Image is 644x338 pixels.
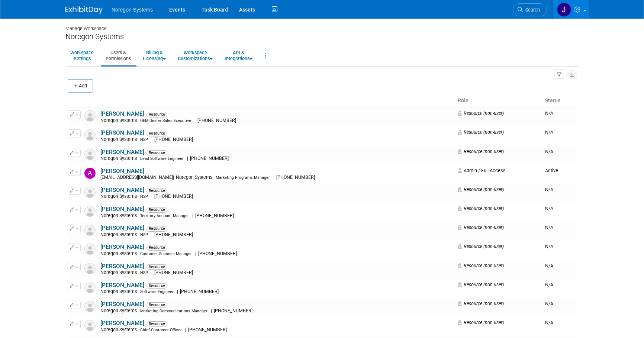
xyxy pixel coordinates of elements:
[100,282,144,289] a: [PERSON_NAME]
[65,6,103,14] img: ExhibitDay
[84,168,96,179] img: Ali Connell
[65,46,99,65] a: WorkspaceSettings
[100,213,139,218] span: Noregon Systems
[100,206,144,212] a: [PERSON_NAME]
[545,149,553,154] span: N/A
[458,301,504,306] span: Resource (non-user)
[84,110,96,122] img: Resource
[146,283,167,289] span: Resource
[545,263,553,268] span: N/A
[523,7,540,13] span: Search
[140,289,174,294] span: Software Engineer
[100,327,139,332] span: Noregon Systems
[545,129,553,135] span: N/A
[545,282,553,287] span: N/A
[146,302,167,308] span: Resource
[140,232,148,237] span: NSP
[84,320,96,331] img: Resource
[146,321,167,326] span: Resource
[195,251,196,256] span: |
[212,308,255,313] span: [PHONE_NUMBER]
[146,112,167,117] span: Resource
[545,110,553,116] span: N/A
[84,149,96,160] img: Resource
[100,137,139,142] span: Noregon Systems
[458,168,506,173] span: Admin / Full Access
[140,118,191,123] span: OEM Dealer Sales Executive
[146,207,167,212] span: Resource
[177,289,178,294] span: |
[273,175,274,180] span: |
[542,94,576,107] th: Status
[545,301,553,306] span: N/A
[84,282,96,293] img: Resource
[146,245,167,250] span: Resource
[100,168,144,174] a: [PERSON_NAME]
[458,225,504,230] span: Resource (non-user)
[146,264,167,270] span: Resource
[84,301,96,312] img: Resource
[152,137,195,142] span: [PHONE_NUMBER]
[458,263,504,268] span: Resource (non-user)
[545,225,553,230] span: N/A
[112,7,153,13] span: Noregon Systems
[100,129,144,136] a: [PERSON_NAME]
[100,289,139,294] span: Noregon Systems
[84,263,96,274] img: Resource
[187,156,188,161] span: |
[100,232,139,237] span: Noregon Systems
[152,232,195,237] span: [PHONE_NUMBER]
[84,187,96,198] img: Resource
[84,244,96,255] img: Resource
[458,206,504,211] span: Resource (non-user)
[100,263,144,270] a: [PERSON_NAME]
[196,118,238,123] span: [PHONE_NUMBER]
[178,289,221,294] span: [PHONE_NUMBER]
[146,188,167,193] span: Resource
[84,225,96,236] img: Resource
[152,270,195,275] span: [PHONE_NUMBER]
[65,32,579,41] div: Noregon Systems
[138,46,171,65] a: Billing &Licensing
[140,194,148,199] span: NSP
[84,129,96,141] img: Resource
[151,194,152,199] span: |
[140,213,189,218] span: Territory Account Manager
[458,282,504,287] span: Resource (non-user)
[100,320,144,326] a: [PERSON_NAME]
[146,226,167,231] span: Resource
[151,270,152,275] span: |
[100,118,139,123] span: Noregon Systems
[140,309,207,313] span: Marketing Communications Manager
[101,46,136,65] a: Users &Permissions
[220,46,257,65] a: API &Integrations
[100,301,144,308] a: [PERSON_NAME]
[185,327,186,332] span: |
[140,137,148,142] span: NSP
[194,118,196,123] span: |
[545,244,553,249] span: N/A
[274,175,317,180] span: [PHONE_NUMBER]
[140,251,192,256] span: Customer Success Manager
[455,94,542,107] th: Role
[100,175,453,181] div: [EMAIL_ADDRESS][DOMAIN_NAME]
[100,308,139,313] span: Noregon Systems
[193,213,236,218] span: [PHONE_NUMBER]
[192,213,193,218] span: |
[100,270,139,275] span: Noregon Systems
[140,328,182,332] span: Chief Customer Officer
[458,187,504,192] span: Resource (non-user)
[174,175,215,180] span: Noregon Systems
[186,327,229,332] span: [PHONE_NUMBER]
[68,79,93,93] button: Add
[152,194,195,199] span: [PHONE_NUMBER]
[100,187,144,193] a: [PERSON_NAME]
[557,3,571,17] img: Johana Gil
[545,206,553,211] span: N/A
[513,3,547,16] a: Search
[140,156,184,161] span: Lead Software Engineer
[458,129,504,135] span: Resource (non-user)
[151,137,152,142] span: |
[100,156,139,161] span: Noregon Systems
[196,251,239,256] span: [PHONE_NUMBER]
